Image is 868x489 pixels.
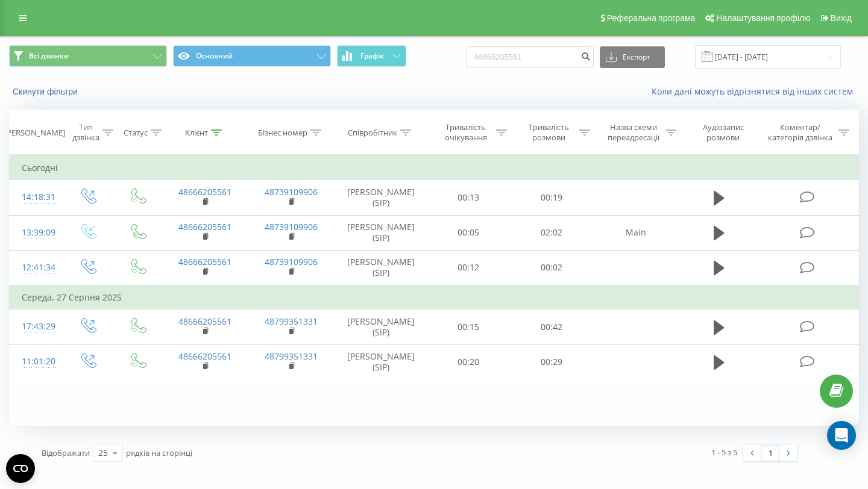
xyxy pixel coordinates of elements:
a: 48666205561 [178,350,231,362]
button: Графік [337,45,406,67]
button: Експорт [600,46,665,68]
div: Open Intercom Messenger [827,421,856,450]
span: Відображати [42,447,90,458]
td: [PERSON_NAME] (SIP) [335,215,427,250]
a: 48739109906 [265,256,318,267]
div: 14:18:31 [22,185,51,209]
td: 00:02 [510,250,593,285]
div: 1 - 5 з 5 [711,446,737,458]
span: Реферальна програма [607,13,696,23]
div: Коментар/категорія дзвінка [765,122,835,143]
div: Тривалість розмови [521,122,576,143]
td: 02:02 [510,215,593,250]
span: Всі дзвінки [29,51,69,61]
td: 00:20 [427,344,511,379]
span: Графік [360,52,384,60]
div: Статус [124,128,148,138]
td: 00:19 [510,180,593,215]
td: [PERSON_NAME] (SIP) [335,180,427,215]
a: Коли дані можуть відрізнятися вiд інших систем [652,86,859,97]
a: 1 [761,444,779,461]
button: Основний [173,45,331,67]
a: 48666205561 [178,256,231,267]
div: 17:43:29 [22,315,51,338]
td: 00:29 [510,344,593,379]
td: Середа, 27 Серпня 2025 [10,285,859,310]
span: рядків на сторінці [126,447,192,458]
td: Main [593,215,679,250]
a: 48666205561 [178,316,231,327]
div: 11:01:20 [22,350,51,373]
div: Клієнт [185,128,208,138]
a: 48799351331 [265,350,318,362]
td: 00:42 [510,310,593,344]
a: 48666205561 [178,186,231,198]
div: Аудіозапис розмови [690,122,756,143]
div: Тривалість очікування [438,122,494,143]
div: 25 [98,447,108,459]
div: Співробітник [348,128,397,138]
td: 00:05 [427,215,511,250]
td: 00:15 [427,310,511,344]
a: 48666205561 [178,221,231,232]
td: 00:13 [427,180,511,215]
td: Сьогодні [10,156,859,180]
td: 00:12 [427,250,511,285]
button: Open CMP widget [6,454,35,483]
button: Всі дзвінки [9,45,167,67]
span: Вихід [831,13,852,23]
button: Скинути фільтри [9,86,84,97]
td: [PERSON_NAME] (SIP) [335,310,427,344]
div: [PERSON_NAME] [4,128,65,138]
a: 48799351331 [265,316,318,327]
a: 48739109906 [265,221,318,232]
input: Пошук за номером [466,46,594,68]
a: 48739109906 [265,186,318,198]
div: Тип дзвінка [72,122,99,143]
span: Налаштування профілю [716,13,810,23]
div: Бізнес номер [258,128,307,138]
div: 12:41:34 [22,256,51,279]
td: [PERSON_NAME] (SIP) [335,250,427,285]
td: [PERSON_NAME] (SIP) [335,344,427,379]
div: 13:39:09 [22,221,51,244]
div: Назва схеми переадресації [604,122,662,143]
